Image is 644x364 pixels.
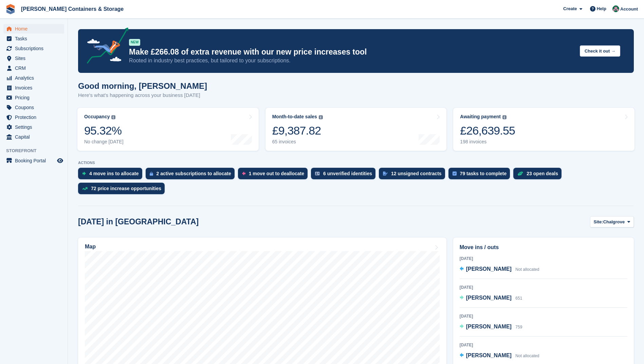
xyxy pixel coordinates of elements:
[3,83,64,93] a: menu
[453,171,457,176] img: task-75834270c22a3079a89374b754ae025e5fb1db73e45f91037f5363f120a921f8.svg
[84,139,124,145] div: No change [DATE]
[460,351,539,360] a: [PERSON_NAME] Not allocated
[515,353,539,358] span: Not allocated
[3,103,64,112] a: menu
[15,93,56,102] span: Pricing
[150,171,153,176] img: active_subscription_to_allocate_icon-d502201f5373d7db506a760aba3b589e785aa758c864c3986d89f69b8ff3...
[460,124,515,138] div: £26,639.55
[78,168,146,183] a: 4 move ins to allocate
[460,171,507,176] div: 79 tasks to complete
[460,139,515,145] div: 198 invoices
[5,4,16,14] img: stora-icon-8386f47178a22dfd0bd8f6a31ec36ba5ce8667c1dd55bd0f319d3a0aa187defe.svg
[15,156,56,165] span: Booking Portal
[15,132,56,142] span: Capital
[15,24,56,34] span: Home
[311,168,379,183] a: 6 unverified identities
[15,83,56,93] span: Invoices
[18,3,126,15] a: [PERSON_NAME] Containers & Storage
[3,113,64,122] a: menu
[460,323,522,331] a: [PERSON_NAME] 759
[56,157,64,165] a: Preview store
[15,63,56,73] span: CRM
[466,352,512,358] span: [PERSON_NAME]
[15,54,56,63] span: Sites
[460,265,539,274] a: [PERSON_NAME] Not allocated
[3,122,64,132] a: menu
[272,139,323,145] div: 65 invoices
[319,115,323,119] img: icon-info-grey-7440780725fd019a000dd9b08b2336e03edf1995a4989e88bcd33f0948082b44.svg
[272,114,317,120] div: Month-to-date sales
[597,5,606,12] span: Help
[460,313,627,319] div: [DATE]
[146,168,238,183] a: 2 active subscriptions to allocate
[129,39,140,46] div: NEW
[78,217,199,226] h2: [DATE] in [GEOGRAPHIC_DATA]
[78,183,168,198] a: 72 price increase opportunities
[77,108,259,151] a: Occupancy 95.32% No change [DATE]
[460,342,627,348] div: [DATE]
[3,132,64,142] a: menu
[460,284,627,290] div: [DATE]
[460,243,627,251] h2: Move ins / outs
[78,161,634,165] p: ACTIONS
[265,108,447,151] a: Month-to-date sales £9,387.82 65 invoices
[78,92,207,99] p: Here's what's happening across your business [DATE]
[89,171,139,176] div: 4 move ins to allocate
[78,81,207,90] h1: Good morning, [PERSON_NAME]
[3,24,64,34] a: menu
[82,187,88,190] img: price_increase_opportunities-93ffe204e8149a01c8c9dc8f82e8f89637d9d84a8eef4429ea346261dce0b2c0.svg
[84,124,124,138] div: 95.32%
[91,186,161,191] div: 72 price increase opportunities
[515,296,522,301] span: 651
[620,6,638,13] span: Account
[85,244,96,250] h2: Map
[3,156,64,165] a: menu
[590,216,634,227] button: Site: Chalgrove
[594,219,603,225] span: Site:
[249,171,304,176] div: 1 move out to deallocate
[515,267,539,272] span: Not allocated
[82,171,86,176] img: move_ins_to_allocate_icon-fdf77a2bb77ea45bf5b3d319d69a93e2d87916cf1d5bf7949dd705db3b84f3ca.svg
[15,113,56,122] span: Protection
[15,73,56,83] span: Analytics
[3,44,64,53] a: menu
[515,325,522,329] span: 759
[3,54,64,63] a: menu
[323,171,372,176] div: 6 unverified identities
[460,256,627,262] div: [DATE]
[580,45,620,57] button: Check it out →
[563,5,577,12] span: Create
[157,171,231,176] div: 2 active subscriptions to allocate
[460,294,522,303] a: [PERSON_NAME] 651
[238,168,311,183] a: 1 move out to deallocate
[3,34,64,43] a: menu
[81,27,129,66] img: price-adjustments-announcement-icon-8257ccfd72463d97f412b2fc003d46551f7dbcb40ab6d574587a9cd5c0d94...
[453,108,634,151] a: Awaiting payment £26,639.55 198 invoices
[517,171,523,176] img: deal-1b604bf984904fb50ccaf53a9ad4b4a5d6e5aea283cecdc64d6e3604feb123c2.svg
[242,171,245,176] img: move_outs_to_deallocate_icon-f764333ba52eb49d3ac5e1228854f67142a1ed5810a6f6cc68b1a99e826820c5.svg
[3,63,64,73] a: menu
[603,219,625,225] span: Chalgrove
[466,266,512,272] span: [PERSON_NAME]
[6,147,68,154] span: Storefront
[129,47,574,57] p: Make £266.08 of extra revenue with our new price increases tool
[466,295,512,301] span: [PERSON_NAME]
[111,115,115,119] img: icon-info-grey-7440780725fd019a000dd9b08b2336e03edf1995a4989e88bcd33f0948082b44.svg
[391,171,442,176] div: 12 unsigned contracts
[502,115,507,119] img: icon-info-grey-7440780725fd019a000dd9b08b2336e03edf1995a4989e88bcd33f0948082b44.svg
[612,5,619,12] img: Julia Marcham
[3,73,64,83] a: menu
[272,124,323,138] div: £9,387.82
[466,324,512,329] span: [PERSON_NAME]
[448,168,514,183] a: 79 tasks to complete
[383,171,388,176] img: contract_signature_icon-13c848040528278c33f63329250d36e43548de30e8caae1d1a13099fd9432cc5.svg
[15,44,56,53] span: Subscriptions
[379,168,448,183] a: 12 unsigned contracts
[513,168,565,183] a: 23 open deals
[15,34,56,43] span: Tasks
[315,171,320,176] img: verify_identity-adf6edd0f0f0b5bbfe63781bf79b02c33cf7c696d77639b501bdc392416b5a36.svg
[3,93,64,102] a: menu
[15,122,56,132] span: Settings
[15,103,56,112] span: Coupons
[129,57,574,64] p: Rooted in industry best practices, but tailored to your subscriptions.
